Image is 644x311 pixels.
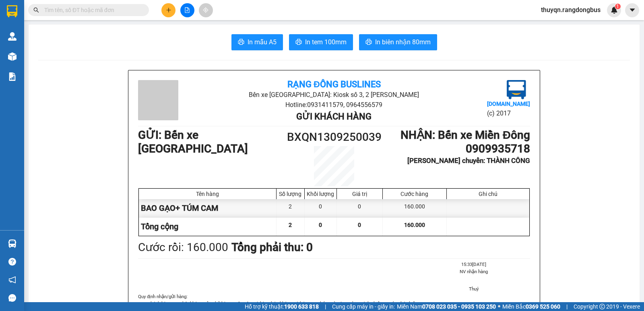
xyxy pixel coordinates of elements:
div: Khối lượng [307,191,334,197]
li: (c) 2017 [487,108,530,118]
button: printerIn tem 100mm [289,34,353,50]
span: Miền Bắc [502,302,560,311]
li: Bến xe [GEOGRAPHIC_DATA]: Kiosk số 3, 2 [PERSON_NAME] [203,90,464,100]
img: logo.jpg [507,80,526,99]
button: printerIn biên nhận 80mm [359,34,437,50]
div: Giá trị [339,191,380,197]
b: [DOMAIN_NAME] [487,101,530,107]
span: copyright [599,304,605,309]
span: search [33,7,39,13]
b: [PERSON_NAME] chuyển: THÀNH CÔNG [407,157,530,165]
b: NHẬN : Bến xe Miền Đông [400,128,530,142]
b: Rạng Đông Buslines [287,79,381,89]
span: aim [203,7,208,13]
span: 1 [616,4,619,9]
span: 2 [289,222,292,228]
span: printer [238,39,244,46]
span: Tổng cộng [141,222,178,231]
li: Hotline: 0931411579, 0964556579 [203,100,464,110]
span: In mẫu A5 [248,37,277,47]
strong: 1900 633 818 [284,303,319,310]
img: icon-new-feature [611,6,618,14]
span: notification [8,276,16,284]
span: 0 [358,222,361,228]
div: Số lượng [279,191,302,197]
img: logo-vxr [7,5,17,17]
span: In tem 100mm [305,37,347,47]
span: plus [166,7,171,13]
span: printer [295,39,302,46]
span: ⚪️ [498,305,500,308]
span: Cung cấp máy in - giấy in: [332,302,395,311]
button: file-add [180,3,194,17]
b: Tổng phải thu: 0 [231,241,313,254]
span: caret-down [629,6,636,14]
div: 160.000 [383,199,447,217]
li: NV nhận hàng [418,268,530,275]
span: question-circle [8,258,16,266]
sup: 1 [615,4,621,9]
div: Cước rồi : 160.000 [138,239,228,256]
span: printer [365,39,372,46]
span: Hỗ trợ kỹ thuật: [245,302,319,311]
span: | [566,302,568,311]
strong: 0708 023 035 - 0935 103 250 [422,303,496,310]
button: aim [199,3,213,17]
input: Tìm tên, số ĐT hoặc mã đơn [44,6,139,14]
span: | [325,302,326,311]
span: thuyqn.rangdongbus [535,5,607,15]
li: 15:33[DATE] [418,261,530,268]
img: warehouse-icon [8,52,17,61]
div: Ghi chú [449,191,527,197]
img: warehouse-icon [8,239,17,248]
span: file-add [184,7,190,13]
span: 160.000 [404,222,425,228]
div: Cước hàng [385,191,444,197]
div: 0 [337,199,383,217]
strong: 0369 525 060 [526,303,560,310]
b: GỬI : Bến xe [GEOGRAPHIC_DATA] [138,128,248,155]
span: In biên nhận 80mm [375,37,431,47]
div: 0 [305,199,337,217]
img: solution-icon [8,72,17,81]
button: caret-down [625,3,639,17]
li: Khách hàng cam kết không gửi, chở hàng quốc cấm và hàng hóa không có hóa đơn chứng từ và tự chịu ... [146,300,530,307]
button: plus [161,3,175,17]
span: Miền Nam [397,302,496,311]
img: warehouse-icon [8,32,17,41]
span: 0 [319,222,322,228]
li: Thuỷ [418,285,530,292]
div: BAO GẠO+ TÚM CAM [139,199,277,217]
b: Gửi khách hàng [296,111,372,122]
div: Tên hàng [141,191,274,197]
div: 2 [277,199,305,217]
h1: 0909935718 [383,142,530,156]
h1: BXQN1309250039 [285,128,383,146]
button: printerIn mẫu A5 [231,34,283,50]
span: message [8,294,16,302]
